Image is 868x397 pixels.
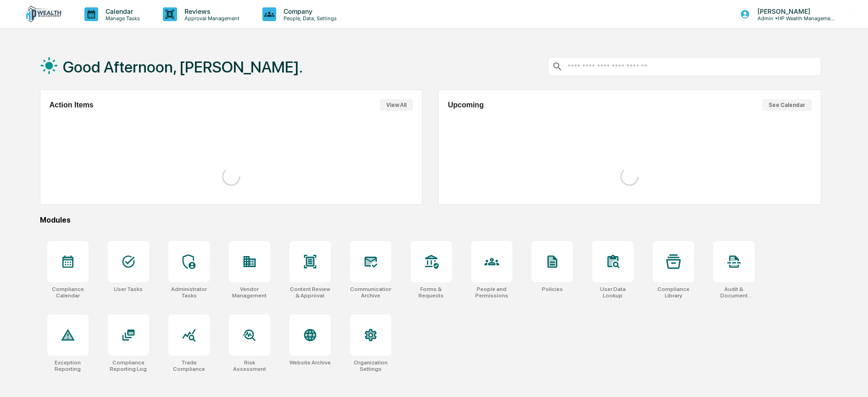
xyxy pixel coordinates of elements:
[22,6,66,23] img: logo
[168,286,210,299] div: Administrator Tasks
[276,15,341,22] p: People, Data, Settings
[471,286,512,299] div: People and Permissions
[713,286,755,299] div: Audit & Document Logs
[114,286,143,292] div: User Tasks
[411,286,452,299] div: Forms & Requests
[50,101,94,109] h2: Action Items
[750,15,835,22] p: Admin • HP Wealth Management, LLC
[350,286,391,299] div: Communications Archive
[750,7,835,15] p: [PERSON_NAME]
[177,15,244,22] p: Approval Management
[762,99,812,111] button: See Calendar
[380,99,413,111] button: View All
[98,7,145,15] p: Calendar
[289,359,331,366] div: Website Archive
[47,359,89,372] div: Exception Reporting
[98,15,145,22] p: Manage Tasks
[108,359,149,372] div: Compliance Reporting Log
[542,286,563,292] div: Policies
[448,101,484,109] h2: Upcoming
[63,58,303,76] h1: Good Afternoon, [PERSON_NAME].
[47,286,89,299] div: Compliance Calendar
[229,359,270,372] div: Risk Assessment
[177,7,244,15] p: Reviews
[168,359,210,372] div: Trade Compliance
[653,286,694,299] div: Compliance Library
[229,286,270,299] div: Vendor Management
[592,286,634,299] div: User Data Lookup
[350,359,391,372] div: Organization Settings
[289,286,331,299] div: Content Review & Approval
[276,7,341,15] p: Company
[40,216,821,224] div: Modules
